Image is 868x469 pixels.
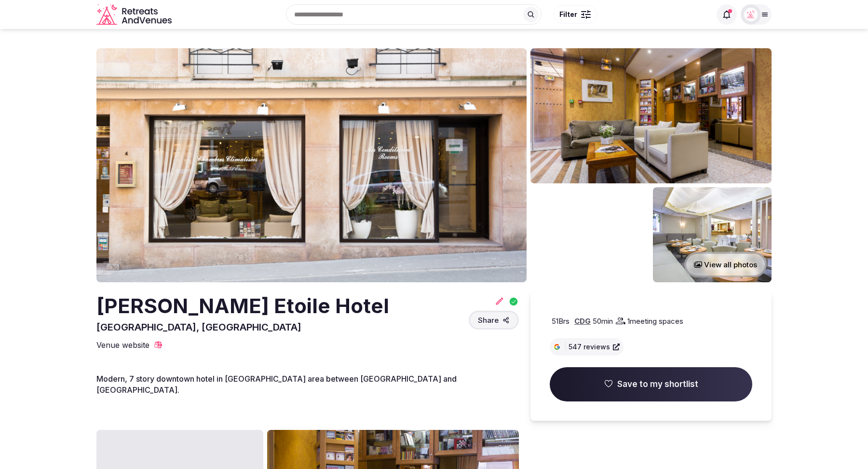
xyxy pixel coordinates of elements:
a: CDG [574,317,591,326]
button: Share [469,311,519,330]
span: Save to my shortlist [617,379,698,390]
img: Venue gallery photo [653,187,772,282]
img: Matt Grant Oakes [744,8,758,21]
a: Visit the homepage [96,4,174,26]
span: | [564,342,567,352]
a: |547 reviews [554,342,620,352]
span: 547 reviews [569,342,610,352]
span: 1 meeting spaces [627,316,683,326]
img: Venue gallery photo [530,48,772,183]
span: Modern, 7 story downtown hotel in [GEOGRAPHIC_DATA] area between [GEOGRAPHIC_DATA] and [GEOGRAPHI... [96,374,457,394]
button: Filter [553,5,597,24]
img: Venue cover photo [96,48,527,282]
span: 50 min [593,316,613,326]
img: Venue gallery photo [530,187,649,282]
button: View all photos [684,252,767,277]
a: Venue website [96,340,163,350]
span: Venue website [96,340,149,350]
span: [GEOGRAPHIC_DATA], [GEOGRAPHIC_DATA] [96,321,301,333]
span: Share [478,315,499,325]
h2: [PERSON_NAME] Etoile Hotel [96,292,389,320]
span: Filter [559,10,577,19]
span: 51 Brs [552,316,570,326]
svg: Retreats and Venues company logo [96,4,174,26]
